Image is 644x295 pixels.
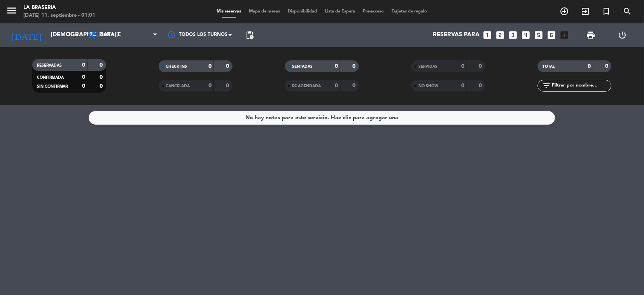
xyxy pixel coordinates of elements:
[359,9,388,14] span: Pre-acceso
[623,7,632,16] i: search
[461,83,464,88] strong: 0
[479,83,484,88] strong: 0
[284,9,321,14] span: Disponibilidad
[23,4,95,12] div: La Braseria
[82,62,85,68] strong: 0
[208,83,212,88] strong: 0
[82,74,85,80] strong: 0
[292,84,321,88] span: RE AGENDADA
[213,9,245,14] span: Mis reservas
[245,9,284,14] span: Mapa de mesas
[542,65,555,69] span: TOTAL
[508,30,518,40] i: looks_3
[100,32,114,38] span: Cena
[166,65,187,69] span: CHECK INS
[581,7,590,16] i: exit_to_app
[100,74,104,80] strong: 0
[321,9,359,14] span: Lista de Espera
[226,64,231,69] strong: 0
[388,9,431,14] span: Tarjetas de regalo
[588,64,591,69] strong: 0
[292,65,313,69] span: SENTADAS
[560,30,570,40] i: add_box
[72,30,82,40] i: arrow_drop_down
[166,84,190,88] span: CANCELADA
[37,76,64,79] span: CONFIRMADA
[433,32,480,39] span: Reservas para
[226,83,231,88] strong: 0
[37,85,68,88] span: SIN CONFIRMAR
[418,84,438,88] span: NO SHOW
[418,65,437,69] span: SERVIDAS
[607,23,638,47] div: LOG OUT
[335,83,338,88] strong: 0
[6,5,17,16] i: menu
[100,62,104,68] strong: 0
[353,64,357,69] strong: 0
[586,30,596,40] span: print
[605,64,610,69] strong: 0
[461,64,464,69] strong: 0
[245,30,254,40] span: pending_actions
[100,83,104,89] strong: 0
[23,12,95,19] div: [DATE] 11. septiembre - 01:01
[82,83,85,89] strong: 0
[602,7,611,16] i: turned_in_not
[542,81,551,90] i: filter_list
[534,30,544,40] i: looks_5
[353,83,357,88] strong: 0
[547,30,557,40] i: looks_6
[208,64,212,69] strong: 0
[6,5,17,19] button: menu
[483,30,493,40] i: looks_one
[560,7,569,16] i: add_circle_outline
[246,113,399,122] div: No hay notas para este servicio. Haz clic para agregar una
[6,26,47,44] i: [DATE]
[618,30,627,40] i: power_settings_new
[551,81,611,90] input: Filtrar por nombre...
[335,64,338,69] strong: 0
[37,64,62,67] span: RESERVADAS
[479,64,484,69] strong: 0
[495,30,506,40] i: looks_two
[521,30,531,40] i: looks_4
